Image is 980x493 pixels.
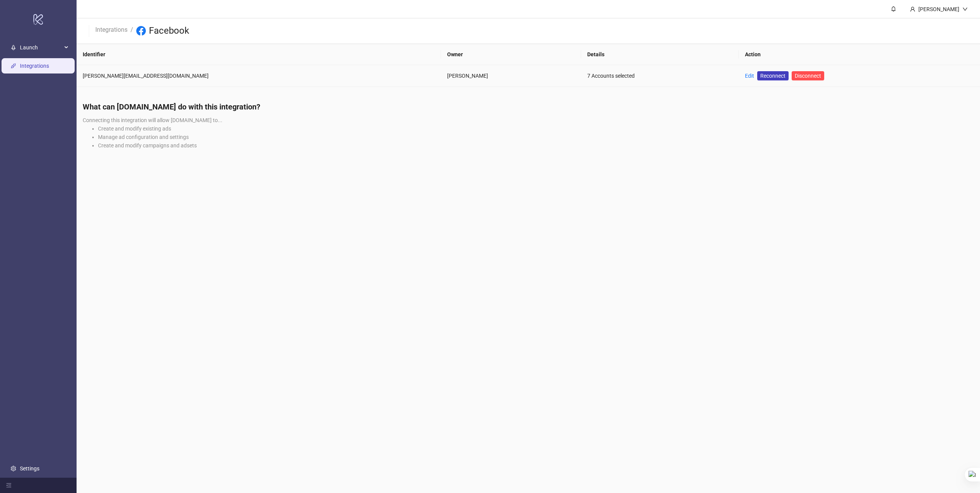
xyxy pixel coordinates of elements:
a: Integrations [20,63,49,69]
h3: Facebook [149,25,189,37]
span: user [910,7,915,12]
span: bell [891,6,896,11]
li: Manage ad configuration and settings [98,133,974,141]
span: rocket [11,45,16,50]
div: 7 Accounts selected [587,72,732,80]
th: Details [581,44,738,65]
span: menu-fold [6,483,11,488]
div: [PERSON_NAME] [915,5,962,13]
span: Reconnect [760,72,786,80]
a: Edit [745,73,754,79]
a: Settings [20,465,39,472]
h4: What can [DOMAIN_NAME] do with this integration? [83,101,974,112]
span: down [962,7,968,12]
span: Launch [20,40,62,55]
span: Connecting this integration will allow [DOMAIN_NAME] to... [83,117,222,123]
a: Reconnect [757,71,789,80]
li: / [131,25,133,37]
a: Integrations [94,25,129,33]
th: Owner [441,44,581,65]
span: Disconnect [795,73,821,79]
div: [PERSON_NAME] [447,72,575,80]
div: [PERSON_NAME][EMAIL_ADDRESS][DOMAIN_NAME] [83,72,435,80]
button: Disconnect [792,71,824,80]
li: Create and modify campaigns and adsets [98,141,974,150]
th: Identifier [77,44,441,65]
li: Create and modify existing ads [98,124,974,133]
th: Action [739,44,980,65]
